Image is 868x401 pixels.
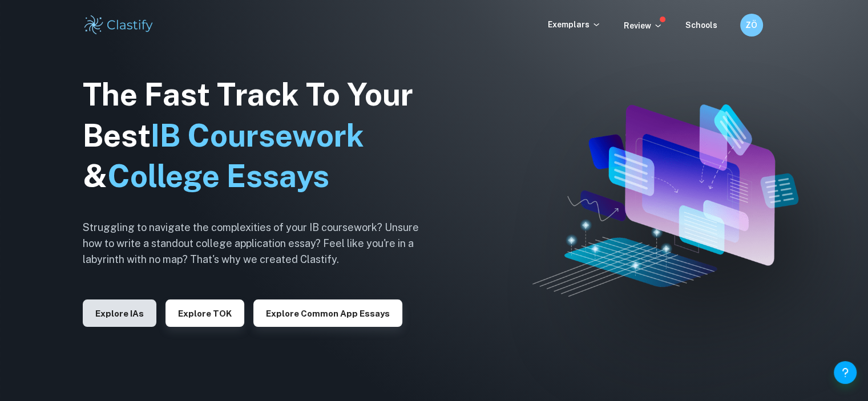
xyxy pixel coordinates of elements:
[83,307,156,318] a: Explore IAs
[253,307,402,318] a: Explore Common App essays
[83,14,155,37] img: Clastify logo
[834,361,857,384] button: Help and Feedback
[548,18,601,31] p: Exemplars
[165,307,244,318] a: Explore TOK
[624,19,663,32] p: Review
[745,19,758,31] h6: ZÖ
[685,21,717,30] a: Schools
[165,299,244,327] button: Explore TOK
[253,299,402,327] button: Explore Common App essays
[83,74,437,197] h1: The Fast Track To Your Best &
[107,158,329,194] span: College Essays
[83,220,437,268] h6: Struggling to navigate the complexities of your IB coursework? Unsure how to write a standout col...
[532,104,799,297] img: Clastify hero
[740,14,763,37] button: ZÖ
[151,118,364,153] span: IB Coursework
[83,299,156,327] button: Explore IAs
